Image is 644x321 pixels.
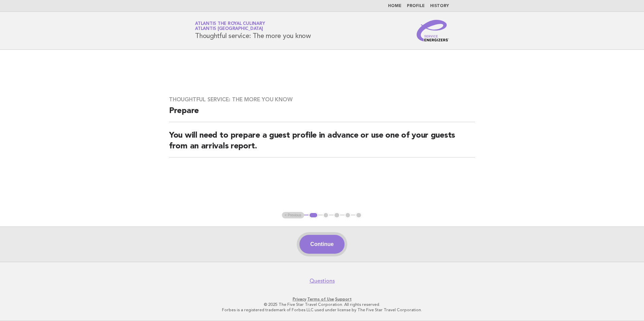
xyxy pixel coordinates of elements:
a: Terms of Use [307,297,334,301]
p: Forbes is a registered trademark of Forbes LLC used under license by The Five Star Travel Corpora... [116,307,528,313]
a: Profile [407,4,425,8]
h2: Prepare [169,106,475,122]
a: Questions [310,278,335,284]
h1: Thoughtful service: The more you know [195,22,311,39]
a: Privacy [293,297,306,301]
p: · · [116,296,528,302]
button: 1 [309,212,318,219]
a: Atlantis the Royal CulinaryAtlantis [GEOGRAPHIC_DATA] [195,22,265,31]
a: Support [335,297,352,301]
h2: You will need to prepare a guest profile in advance or use one of your guests from an arrivals re... [169,130,475,157]
h3: Thoughtful service: The more you know [169,96,475,103]
img: Service Energizers [417,20,449,41]
p: © 2025 The Five Star Travel Corporation. All rights reserved. [116,302,528,307]
a: History [430,4,449,8]
a: Home [388,4,401,8]
span: Atlantis [GEOGRAPHIC_DATA] [195,27,263,31]
button: Continue [299,235,344,254]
